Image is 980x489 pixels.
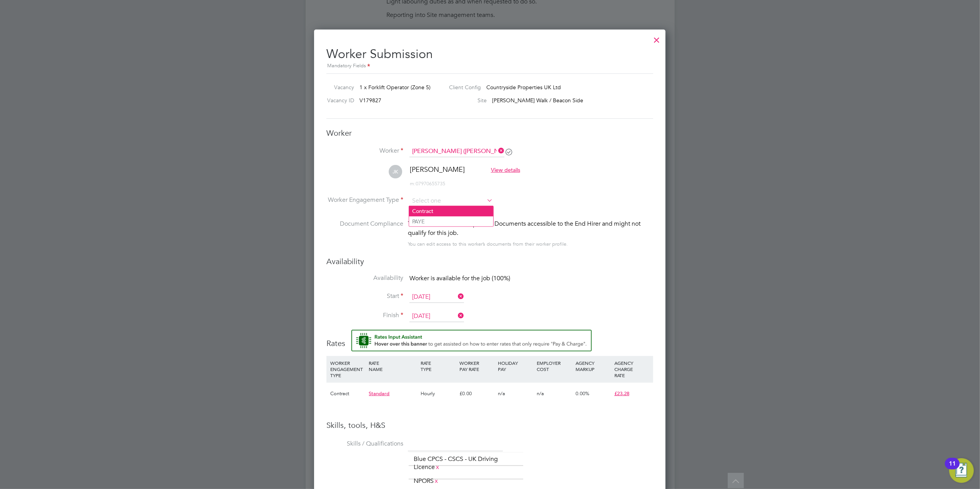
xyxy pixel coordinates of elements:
button: Open Resource Center, 11 new notifications [949,458,974,483]
label: Worker Engagement Type [326,196,403,204]
label: Vacancy [323,84,354,91]
label: Finish [326,311,403,319]
a: x [434,476,439,486]
label: Availability [326,274,403,282]
label: Document Compliance [326,219,403,247]
h3: Rates [326,330,653,348]
label: Worker [326,147,403,155]
div: AGENCY MARKUP [574,356,612,376]
div: 11 [949,464,956,474]
span: 1 x Forklift Operator (Zone 5) [359,84,431,91]
li: Blue CPCS - CSCS - UK Driving Licence [411,454,522,472]
span: V179827 [359,97,381,104]
div: RATE NAME [367,356,419,376]
span: Standard [369,390,390,397]
input: Select one [409,311,464,322]
li: PAYE [409,216,493,226]
div: AGENCY CHARGE RATE [612,356,651,382]
input: Search for... [409,146,504,157]
button: Rate Assistant [351,330,592,351]
span: £23.28 [614,390,629,397]
span: View details [491,166,520,173]
span: n/a [498,390,506,397]
span: [PERSON_NAME] [410,165,465,174]
li: NPORS [411,476,442,486]
div: RATE TYPE [419,356,458,376]
span: Countryside Properties UK Ltd [487,84,561,91]
li: Contract [409,206,493,216]
a: x [435,462,440,472]
div: WORKER PAY RATE [458,356,496,376]
div: WORKER ENGAGEMENT TYPE [328,356,367,382]
input: Select one [409,291,464,303]
h3: Skills, tools, H&S [326,420,653,430]
div: Hourly [419,383,458,405]
label: Client Config [443,84,481,91]
span: 0.00% [576,390,589,397]
span: n/a [537,390,544,397]
label: Site [443,97,487,104]
div: You can edit access to this worker’s documents from their worker profile. [408,240,568,249]
span: JK [389,165,402,178]
span: Worker is available for the job (100%) [409,274,510,282]
div: £0.00 [458,383,496,405]
div: EMPLOYER COST [535,356,574,376]
span: m: [410,180,416,187]
div: Mandatory Fields [326,62,653,70]
input: Select one [409,195,493,207]
div: HOLIDAY PAY [496,356,535,376]
label: Skills / Qualifications [326,440,403,448]
h3: Availability [326,256,653,266]
div: Contract [328,383,367,405]
div: This worker has no Compliance Documents accessible to the End Hirer and might not qualify for thi... [408,219,653,238]
h2: Worker Submission [326,40,653,71]
span: [PERSON_NAME] Walk / Beacon Side [492,97,584,104]
h3: Worker [326,128,653,138]
label: Start [326,292,403,300]
label: Vacancy ID [323,97,354,104]
span: 07970655735 [410,180,445,187]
